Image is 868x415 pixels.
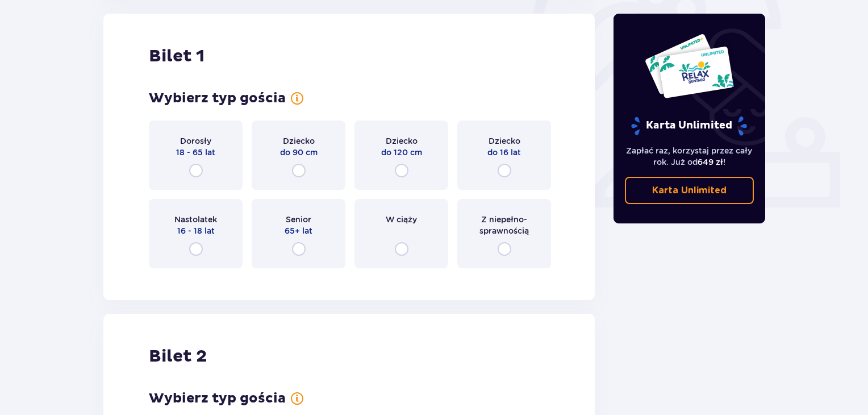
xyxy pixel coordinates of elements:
span: Dziecko [489,135,520,147]
p: Zapłać raz, korzystaj przez cały rok. Już od ! [625,145,754,168]
span: do 16 lat [487,147,521,158]
h2: Bilet 1 [149,45,205,67]
h3: Wybierz typ gościa [149,390,286,407]
span: W ciąży [386,214,417,225]
span: Senior [286,214,311,225]
span: do 120 cm [381,147,422,158]
img: Dwie karty całoroczne do Suntago z napisem 'UNLIMITED RELAX', na białym tle z tropikalnymi liśćmi... [644,33,735,99]
span: Dziecko [283,135,315,147]
span: Dziecko [386,135,418,147]
p: Karta Unlimited [630,116,748,136]
span: 18 - 65 lat [176,147,215,158]
span: do 90 cm [280,147,318,158]
span: Nastolatek [174,214,217,225]
a: Karta Unlimited [625,177,754,204]
h2: Bilet 2 [149,346,207,367]
h3: Wybierz typ gościa [149,90,286,107]
span: Z niepełno­sprawnością [468,214,541,236]
span: Dorosły [180,135,211,147]
span: 65+ lat [285,225,312,236]
span: 649 zł [698,157,723,167]
span: 16 - 18 lat [177,225,215,236]
p: Karta Unlimited [652,184,727,197]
